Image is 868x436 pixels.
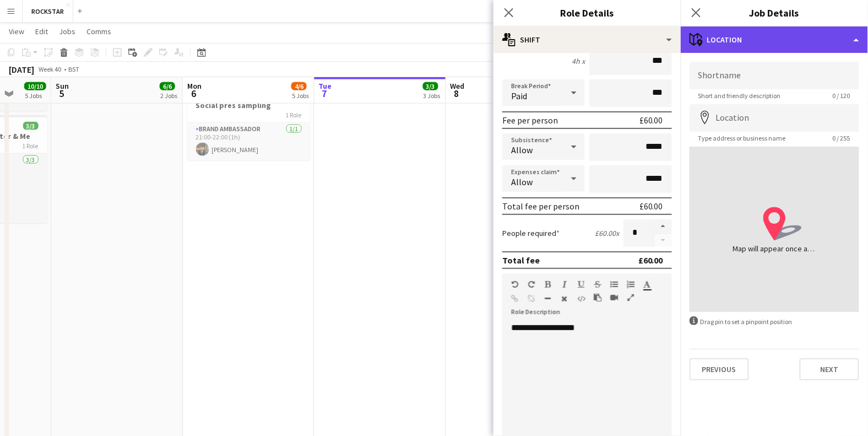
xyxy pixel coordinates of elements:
[449,87,465,100] span: 8
[9,26,24,36] span: View
[4,24,29,39] a: View
[423,82,438,90] span: 3/3
[319,81,332,91] span: Tue
[23,1,73,22] button: ROCKSTAR
[493,6,681,20] h3: Role Details
[610,293,618,302] button: Insert video
[561,280,568,289] button: Italic
[59,26,75,36] span: Jobs
[186,87,202,100] span: 6
[502,228,560,238] label: People required
[502,115,558,126] div: Fee per person
[54,87,69,100] span: 5
[690,91,790,100] span: Short and friendly description
[572,56,585,66] div: 4h x
[824,91,859,100] span: 0 / 120
[561,294,568,303] button: Clear Formatting
[639,201,663,212] div: £60.00
[160,82,175,90] span: 6/6
[528,280,535,289] button: Redo
[86,26,111,36] span: Comms
[511,280,519,289] button: Undo
[451,81,465,91] span: Wed
[317,87,332,100] span: 7
[654,219,672,234] button: Increase
[577,294,585,303] button: HTML Code
[627,280,634,289] button: Ordered List
[511,144,533,155] span: Allow
[424,91,441,100] div: 3 Jobs
[610,280,618,289] button: Unordered List
[511,90,527,101] span: Paid
[502,201,579,212] div: Total fee per person
[55,24,80,39] a: Jobs
[800,358,859,380] button: Next
[577,280,585,289] button: Underline
[9,64,34,75] div: [DATE]
[690,134,795,142] span: Type address or business name
[23,122,39,130] span: 3/3
[511,176,533,187] span: Allow
[824,134,859,142] span: 0 / 255
[31,24,52,39] a: Edit
[23,142,39,150] span: 1 Role
[643,280,651,289] button: Text Color
[68,65,79,73] div: BST
[24,82,46,90] span: 10/10
[286,111,302,119] span: 1 Role
[733,243,816,254] div: Map will appear once address has been added
[595,228,619,238] div: £60.00 x
[681,26,868,53] div: Location
[544,294,552,303] button: Horizontal Line
[35,26,48,36] span: Edit
[594,280,601,289] button: Strikethrough
[160,91,177,100] div: 2 Jobs
[544,280,552,289] button: Bold
[681,6,868,20] h3: Job Details
[493,26,681,53] div: Shift
[639,115,663,126] div: £60.00
[56,81,69,91] span: Sun
[594,293,601,302] button: Paste as plain text
[627,293,634,302] button: Fullscreen
[187,123,311,160] app-card-role: Brand Ambassador1/121:00-22:00 (1h)[PERSON_NAME]
[690,358,749,380] button: Previous
[291,82,307,90] span: 4/6
[187,84,311,160] app-job-card: 21:00-22:00 (1h)1/1Social pres sampling1 RoleBrand Ambassador1/121:00-22:00 (1h)[PERSON_NAME]
[690,316,859,327] div: Drag pin to set a pinpoint position
[82,24,116,39] a: Comms
[187,100,311,110] h3: Social pres sampling
[638,255,663,266] div: £60.00
[292,91,309,100] div: 5 Jobs
[36,65,64,73] span: Week 40
[187,81,202,91] span: Mon
[25,91,46,100] div: 5 Jobs
[502,255,540,266] div: Total fee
